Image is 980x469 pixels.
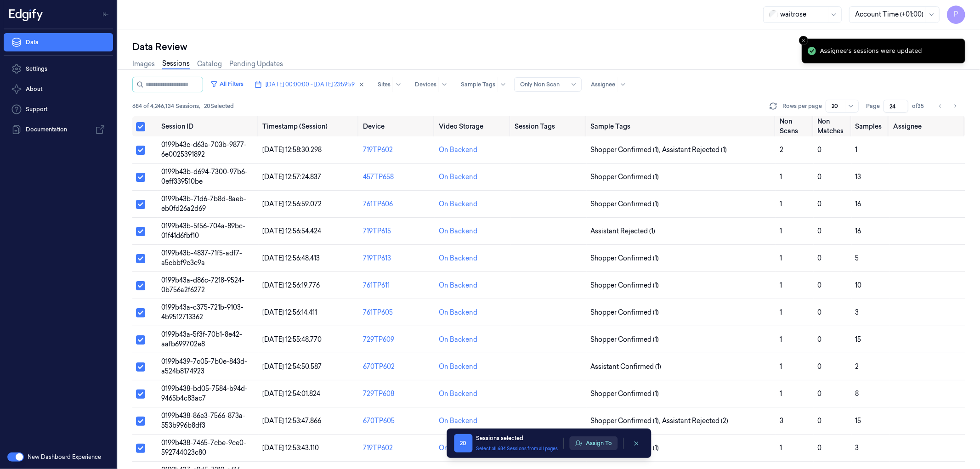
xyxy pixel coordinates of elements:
[662,145,727,155] span: Assistant Rejected (1)
[799,36,808,45] button: Close toast
[161,412,245,429] span: 0199b438-86e3-7566-873a-553b996b8df3
[817,173,821,181] span: 0
[889,116,965,136] th: Assignee
[363,226,431,236] div: 719TP615
[132,40,965,53] div: Data Review
[439,281,477,290] div: On Backend
[136,444,145,453] button: Select row
[820,46,922,56] div: Assignee's sessions were updated
[262,362,322,371] span: [DATE] 12:54:50.587
[866,102,880,110] span: Page
[780,335,782,344] span: 1
[629,436,644,451] button: clearSelection
[934,100,947,113] button: Go to previous page
[204,102,234,110] span: 20 Selected
[363,335,431,345] div: 729TP609
[590,335,659,345] span: Shopper Confirmed (1)
[590,416,662,426] span: Shopper Confirmed (1) ,
[136,281,145,290] button: Select row
[817,417,821,425] span: 0
[363,254,431,263] div: 719TP613
[439,362,477,372] div: On Backend
[439,416,477,426] div: On Backend
[262,335,322,344] span: [DATE] 12:55:48.770
[439,443,477,453] div: On Backend
[136,254,145,263] button: Select row
[363,199,431,209] div: 761TP606
[817,335,821,344] span: 0
[855,146,858,154] span: 1
[855,390,859,398] span: 8
[136,146,145,155] button: Select row
[476,434,558,442] div: Sessions selected
[136,362,145,372] button: Select row
[817,362,821,371] span: 0
[817,308,821,316] span: 0
[780,444,782,452] span: 1
[136,417,145,426] button: Select row
[161,222,245,240] span: 0199b43b-5f56-704a-89bc-01f41d6fbf10
[262,308,317,316] span: [DATE] 12:56:14.411
[158,116,259,136] th: Session ID
[855,417,861,425] span: 15
[262,173,321,181] span: [DATE] 12:57:24.837
[439,389,477,399] div: On Backend
[262,200,322,208] span: [DATE] 12:56:59.072
[780,146,783,154] span: 2
[590,281,659,290] span: Shopper Confirmed (1)
[852,116,889,136] th: Samples
[136,122,145,131] button: Select all
[780,390,782,398] span: 1
[262,390,320,398] span: [DATE] 12:54:01.824
[4,33,113,51] a: Data
[132,102,200,110] span: 684 of 4,246,134 Sessions ,
[363,389,431,399] div: 729TP608
[363,145,431,155] div: 719TP602
[161,249,242,267] span: 0199b43b-4837-71f5-adf7-a5cbbf9c3c9a
[161,357,247,375] span: 0199b439-7c05-7b0e-843d-a524b8174923
[136,390,145,399] button: Select row
[855,254,859,262] span: 5
[569,436,617,450] button: Assign To
[259,116,360,136] th: Timestamp (Session)
[590,389,659,399] span: Shopper Confirmed (1)
[817,146,821,154] span: 0
[912,102,927,110] span: of 35
[363,443,431,453] div: 719TP602
[4,120,113,139] a: Documentation
[855,444,859,452] span: 3
[817,200,821,208] span: 0
[4,80,113,98] button: About
[934,100,962,113] nav: pagination
[363,308,431,317] div: 761TP605
[587,116,776,136] th: Sample Tags
[476,445,558,452] button: Select all 684 Sessions from all pages
[439,172,477,182] div: On Backend
[780,200,782,208] span: 1
[136,308,145,317] button: Select row
[136,200,145,209] button: Select row
[251,77,368,92] button: [DATE] 00:00:00 - [DATE] 23:59:59
[780,173,782,181] span: 1
[590,254,659,263] span: Shopper Confirmed (1)
[817,254,821,262] span: 0
[855,308,859,316] span: 3
[439,308,477,317] div: On Backend
[855,173,861,181] span: 13
[817,390,821,398] span: 0
[855,335,861,344] span: 15
[435,116,511,136] th: Video Storage
[439,254,477,263] div: On Backend
[855,200,861,208] span: 16
[161,141,247,158] span: 0199b43c-d63a-703b-9877-6e0025391892
[161,384,248,402] span: 0199b438-bd05-7584-b94d-9465b4c83ac7
[947,6,965,24] button: P
[161,439,246,457] span: 0199b438-7465-7cbe-9ce0-592744023c80
[590,172,659,182] span: Shopper Confirmed (1)
[817,281,821,289] span: 0
[136,227,145,236] button: Select row
[780,362,782,371] span: 1
[590,226,655,236] span: Assistant Rejected (1)
[262,417,321,425] span: [DATE] 12:53:47.866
